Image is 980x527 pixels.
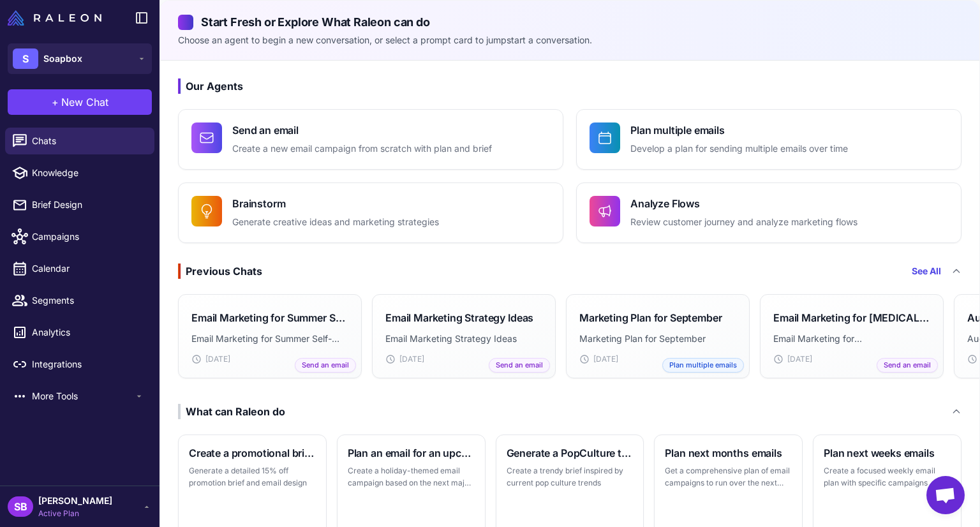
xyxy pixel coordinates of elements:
[178,33,961,47] p: Choose an agent to begin a new conversation, or select a prompt card to jumpstart a conversation.
[507,445,634,461] h3: Generate a PopCulture themed brief
[665,445,792,461] h3: Plan next months emails
[630,215,857,230] p: Review customer journey and analyze marketing flows
[8,10,101,26] img: Raleon Logo
[385,353,542,365] div: [DATE]
[773,310,930,325] h3: Email Marketing for [MEDICAL_DATA] Products
[665,464,792,489] p: Get a comprehensive plan of email campaigns to run over the next month
[8,496,33,517] div: SB
[52,94,59,110] span: +
[385,332,542,346] p: Email Marketing Strategy Ideas
[43,52,82,66] span: Soapbox
[38,494,112,508] span: [PERSON_NAME]
[579,310,722,325] h3: Marketing Plan for September
[576,109,961,170] button: Plan multiple emailsDevelop a plan for sending multiple emails over time
[824,464,951,489] p: Create a focused weekly email plan with specific campaigns
[191,310,348,325] h3: Email Marketing for Summer Self-Care Bundles
[32,134,144,148] span: Chats
[912,264,941,278] a: See All
[579,332,736,346] p: Marketing Plan for September
[824,445,951,461] h3: Plan next weeks emails
[32,166,144,180] span: Knowledge
[8,89,152,115] button: +New Chat
[178,109,563,170] button: Send an emailCreate a new email campaign from scratch with plan and brief
[32,389,134,403] span: More Tools
[630,142,848,156] p: Develop a plan for sending multiple emails over time
[32,325,144,339] span: Analytics
[32,262,144,276] span: Calendar
[630,196,857,211] h4: Analyze Flows
[5,255,154,282] a: Calendar
[926,476,965,514] a: Open chat
[5,287,154,314] a: Segments
[178,404,285,419] div: What can Raleon do
[191,353,348,365] div: [DATE]
[662,358,744,373] span: Plan multiple emails
[348,464,475,489] p: Create a holiday-themed email campaign based on the next major holiday
[5,160,154,186] a: Knowledge
[38,508,112,519] span: Active Plan
[32,230,144,244] span: Campaigns
[191,332,348,346] p: Email Marketing for Summer Self-Care Bundles
[13,48,38,69] div: S
[178,263,262,279] div: Previous Chats
[576,182,961,243] button: Analyze FlowsReview customer journey and analyze marketing flows
[773,332,930,346] p: Email Marketing for [MEDICAL_DATA] Products
[232,215,439,230] p: Generate creative ideas and marketing strategies
[348,445,475,461] h3: Plan an email for an upcoming holiday
[5,128,154,154] a: Chats
[178,182,563,243] button: BrainstormGenerate creative ideas and marketing strategies
[385,310,533,325] h3: Email Marketing Strategy Ideas
[32,357,144,371] span: Integrations
[32,293,144,308] span: Segments
[507,464,634,489] p: Create a trendy brief inspired by current pop culture trends
[5,351,154,378] a: Integrations
[61,94,108,110] span: New Chat
[5,191,154,218] a: Brief Design
[232,122,492,138] h4: Send an email
[295,358,356,373] span: Send an email
[32,198,144,212] span: Brief Design
[489,358,550,373] span: Send an email
[5,319,154,346] a: Analytics
[8,43,152,74] button: SSoapbox
[8,10,107,26] a: Raleon Logo
[178,78,961,94] h3: Our Agents
[232,196,439,211] h4: Brainstorm
[189,464,316,489] p: Generate a detailed 15% off promotion brief and email design
[189,445,316,461] h3: Create a promotional brief and email
[630,122,848,138] h4: Plan multiple emails
[5,223,154,250] a: Campaigns
[232,142,492,156] p: Create a new email campaign from scratch with plan and brief
[877,358,938,373] span: Send an email
[178,13,961,31] h2: Start Fresh or Explore What Raleon can do
[579,353,736,365] div: [DATE]
[773,353,930,365] div: [DATE]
